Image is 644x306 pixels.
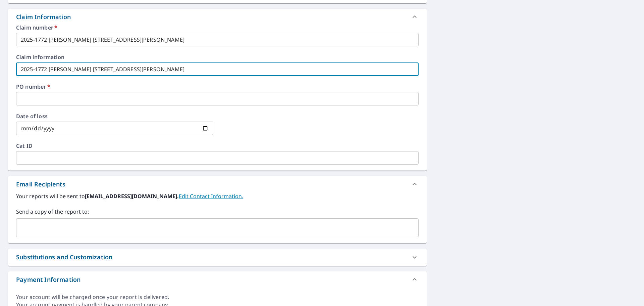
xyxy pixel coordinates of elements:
div: Your account will be charged once your report is delivered. [16,293,419,301]
b: [EMAIL_ADDRESS][DOMAIN_NAME]. [85,192,179,200]
div: Substitutions and Customization [8,249,427,266]
div: Payment Information [16,275,80,284]
div: Substitutions and Customization [16,253,112,262]
div: Email Recipients [8,176,427,192]
div: Claim Information [16,12,71,21]
div: Email Recipients [16,180,65,189]
a: EditContactInfo [179,192,243,200]
label: Claim number [16,25,419,30]
label: Your reports will be sent to [16,192,419,200]
label: PO number [16,84,419,89]
label: Cat ID [16,143,419,148]
div: Payment Information [8,271,427,288]
div: Claim Information [8,9,427,25]
label: Claim information [16,54,419,60]
label: Date of loss [16,114,213,119]
label: Send a copy of the report to: [16,208,419,216]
